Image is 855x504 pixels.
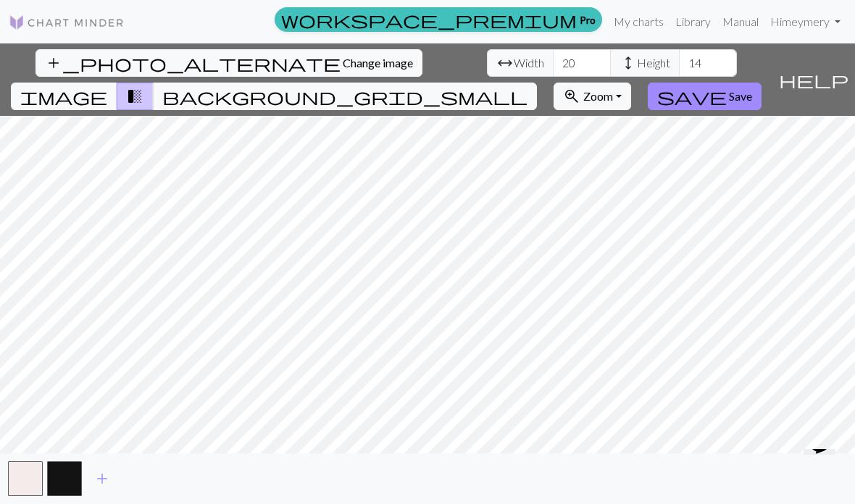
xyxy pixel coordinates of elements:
[779,70,848,90] span: help
[772,43,855,116] button: Help
[637,54,670,72] span: Height
[496,53,514,73] span: arrow_range
[554,83,631,110] button: Zoom
[162,86,527,106] span: background_grid_small
[93,469,111,489] span: add
[9,14,125,31] img: Logo
[648,83,762,110] button: Save
[608,7,670,36] a: My charts
[717,7,764,36] a: Manual
[798,449,846,495] iframe: chat widget
[583,89,613,103] span: Zoom
[343,56,413,70] span: Change image
[36,49,422,77] button: Change image
[20,86,107,106] span: image
[657,86,727,106] span: save
[620,53,637,73] span: height
[670,7,717,36] a: Library
[126,86,143,106] span: transition_fade
[84,465,120,492] button: Add color
[764,7,846,36] a: Himeymery
[563,86,580,106] span: zoom_in
[281,9,577,30] span: workspace_premium
[45,53,341,73] span: add_photo_alternate
[275,7,602,32] a: Pro
[729,89,752,103] span: Save
[514,54,544,72] span: Width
